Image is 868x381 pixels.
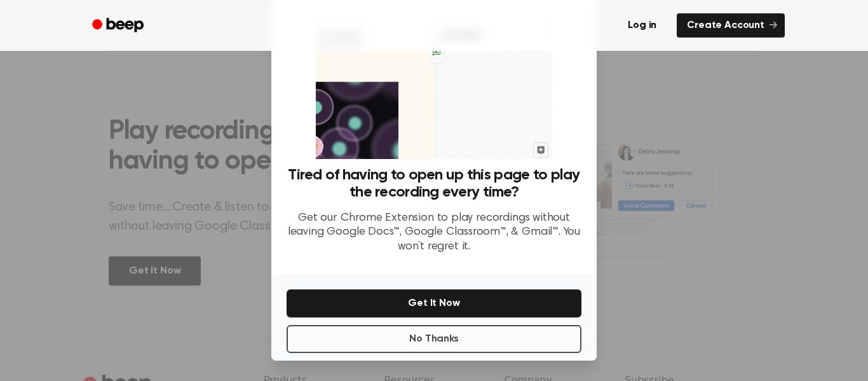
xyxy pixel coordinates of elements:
[287,211,581,254] p: Get our Chrome Extension to play recordings without leaving Google Docs™, Google Classroom™, & Gm...
[677,13,785,38] a: Create Account
[287,289,581,317] button: Get It Now
[287,167,581,201] h3: Tired of having to open up this page to play the recording every time?
[287,325,581,353] button: No Thanks
[615,11,669,40] a: Log in
[83,13,155,38] a: Beep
